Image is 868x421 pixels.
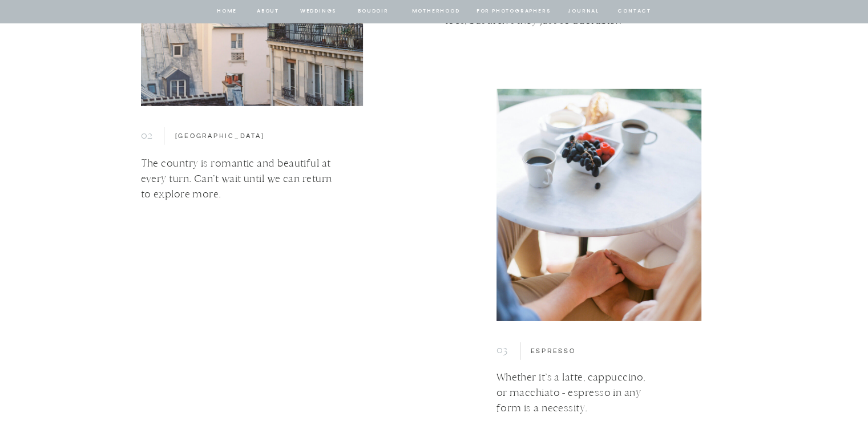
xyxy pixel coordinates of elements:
[256,6,280,17] a: about
[357,6,390,17] a: BOUDOIR
[477,6,551,17] a: for photographers
[496,370,655,416] p: Whether it’s a latte, cappuccino, or macchiato - espresso in any form is a necessity.
[566,6,601,17] a: journal
[141,156,340,230] p: The country is romantic and beautiful at every turn. Can’t wait until we can return to explore more.
[299,6,338,17] a: Weddings
[531,346,582,358] p: Espresso
[175,131,294,144] p: [GEOGRAPHIC_DATA]
[616,6,653,17] a: contact
[412,6,459,17] a: Motherhood
[496,342,507,359] div: 03
[141,128,157,144] div: 02
[216,6,238,17] a: home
